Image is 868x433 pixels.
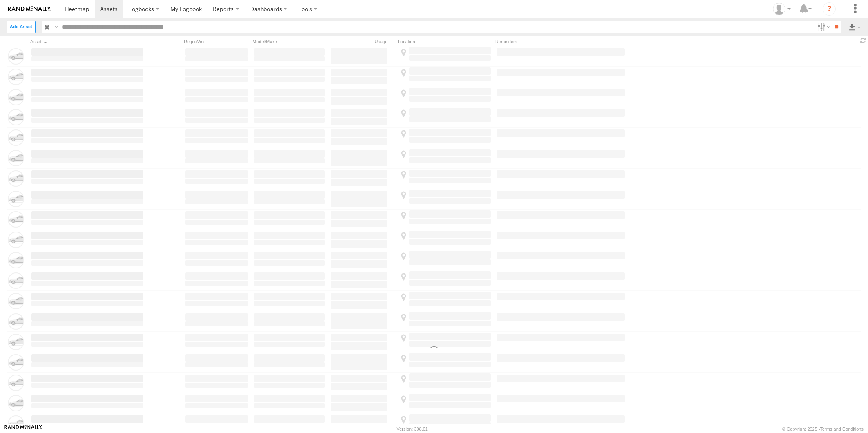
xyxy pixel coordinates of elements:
[858,37,868,45] span: Refresh
[398,39,492,45] div: Location
[397,426,428,431] div: Version: 308.01
[823,2,836,16] i: ?
[329,39,395,45] div: Usage
[820,426,864,431] a: Terms and Conditions
[495,39,626,45] div: Reminders
[30,39,145,45] div: Click to Sort
[184,39,249,45] div: Rego./Vin
[770,3,794,15] div: Zarni Lwin
[814,21,832,33] label: Search Filter Options
[7,21,36,33] label: Create New Asset
[8,6,51,12] img: rand-logo.svg
[848,21,861,33] label: Export results as...
[4,425,42,433] a: Visit our Website
[253,39,326,45] div: Model/Make
[52,21,59,33] label: Search Query
[782,426,864,431] div: © Copyright 2025 -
